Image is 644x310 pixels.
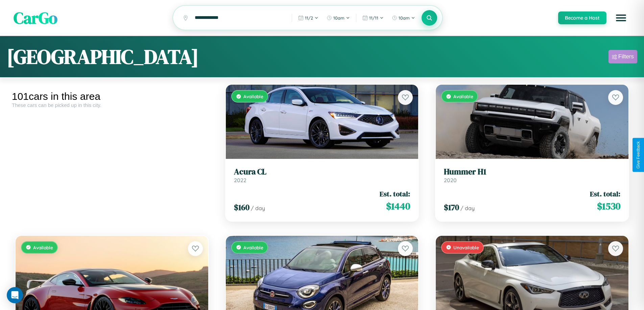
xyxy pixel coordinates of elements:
[12,91,212,102] div: 101 cars in this area
[295,12,322,23] button: 11/2
[444,167,620,177] h3: Hummer H1
[243,245,263,250] span: Available
[399,15,410,21] span: 10am
[33,245,53,250] span: Available
[7,43,199,71] h1: [GEOGRAPHIC_DATA]
[369,15,378,21] span: 11 / 11
[558,11,606,24] button: Become a Host
[243,93,263,99] span: Available
[453,245,479,250] span: Unavailable
[618,53,634,60] div: Filters
[609,50,637,63] button: Filters
[386,199,410,213] span: $ 1440
[380,189,410,199] span: Est. total:
[234,167,410,184] a: Acura CL2022
[444,167,620,184] a: Hummer H12020
[14,7,57,29] span: CarGo
[305,15,313,21] span: 11 / 2
[251,205,265,212] span: / day
[234,167,410,177] h3: Acura CL
[12,102,212,108] div: These cars can be picked up in this city.
[333,15,344,21] span: 10am
[444,202,459,213] span: $ 170
[359,12,387,23] button: 11/11
[444,177,457,184] span: 2020
[7,287,23,303] div: Open Intercom Messenger
[590,189,620,199] span: Est. total:
[234,202,249,213] span: $ 160
[453,93,473,99] span: Available
[234,177,246,184] span: 2022
[460,205,475,212] span: / day
[597,199,620,213] span: $ 1530
[612,8,630,27] button: Open menu
[323,12,353,23] button: 10am
[388,12,419,23] button: 10am
[636,141,641,169] div: Give Feedback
